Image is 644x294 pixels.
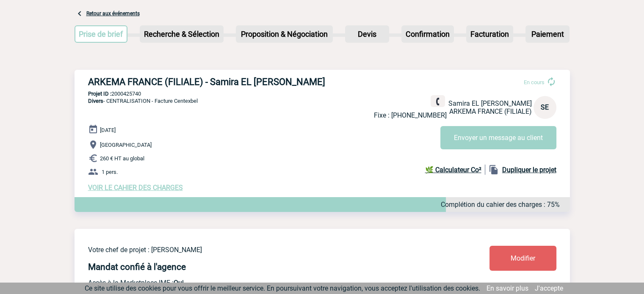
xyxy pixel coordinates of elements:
[88,246,439,254] p: Votre chef de projet : [PERSON_NAME]
[102,169,118,175] span: 1 pers.
[526,26,569,42] p: Paiement
[524,79,544,85] span: En cours
[88,184,183,192] a: VOIR LE CAHIER DES CHARGES
[374,111,447,119] p: Fixe : [PHONE_NUMBER]
[88,262,186,272] h4: Mandat confié à l'agence
[88,279,439,287] p: Accès à la Marketplace IME :
[75,26,127,42] p: Prise de brief
[88,98,198,104] span: - CENTRALISATION - Facture Centexbel
[440,126,556,149] button: Envoyer un message au client
[489,165,499,175] img: file_copy-black-24dp.png
[85,284,480,292] span: Ce site utilise des cookies pour vous offrir le meilleur service. En poursuivant votre navigation...
[174,279,184,287] b: Oui
[88,77,342,87] h3: ARKEMA FRANCE (FILIALE) - Samira EL [PERSON_NAME]
[467,26,512,42] p: Facturation
[88,91,111,97] b: Projet ID :
[535,284,563,292] a: J'accepte
[100,127,116,133] span: [DATE]
[100,142,152,148] span: [GEOGRAPHIC_DATA]
[237,26,332,42] p: Proposition & Négociation
[88,98,103,104] span: Divers
[425,165,485,175] a: 🌿 Calculateur Co²
[402,26,453,42] p: Confirmation
[346,26,388,42] p: Devis
[425,166,481,174] b: 🌿 Calculateur Co²
[448,99,532,107] span: Samira EL [PERSON_NAME]
[486,284,528,292] a: En savoir plus
[502,166,556,174] b: Dupliquer le projet
[541,103,549,111] span: SE
[141,26,223,42] p: Recherche & Sélection
[434,98,442,105] img: fixe.png
[75,91,570,97] p: 2000425740
[511,254,535,262] span: Modifier
[100,155,144,162] span: 260 € HT au global
[449,107,532,115] span: ARKEMA FRANCE (FILIALE)
[86,11,140,16] a: Retour aux événements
